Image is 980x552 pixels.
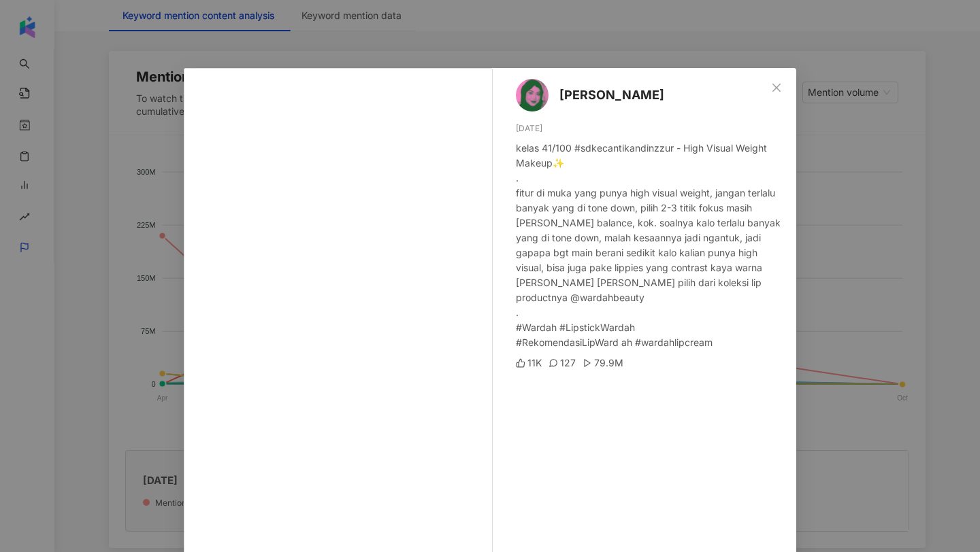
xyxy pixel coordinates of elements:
[559,86,664,105] span: [PERSON_NAME]
[583,356,623,370] div: 79.9M
[771,82,782,93] span: close
[516,79,549,111] img: KOL Avatar
[549,356,576,370] div: 127
[516,79,766,111] a: KOL Avatar[PERSON_NAME]
[763,74,790,101] button: Close
[516,141,785,350] div: kelas 41/100 #sdkecantikandinzzur - High Visual Weight Makeup✨ . fitur di muka yang punya high vi...
[516,122,785,135] div: [DATE]
[516,356,542,370] div: 11K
